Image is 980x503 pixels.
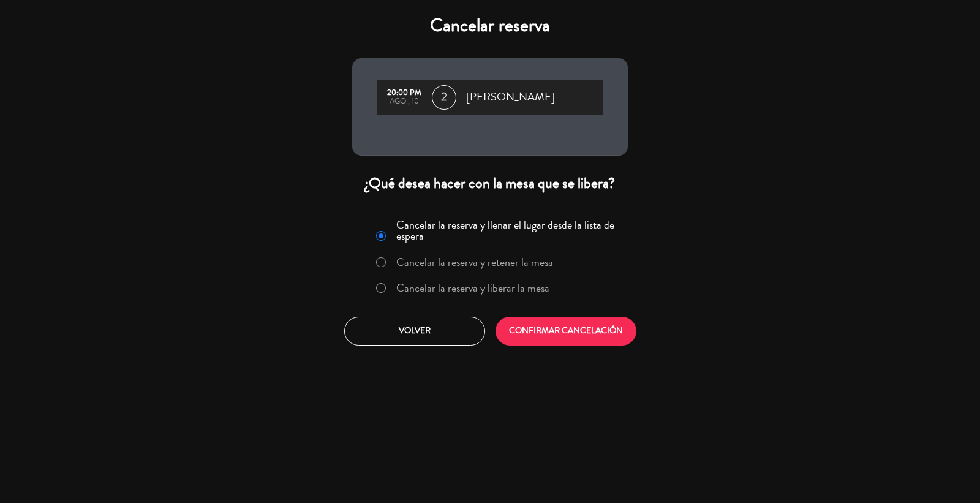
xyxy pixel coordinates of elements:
[383,89,426,97] div: 20:00 PM
[383,97,426,106] div: ago., 10
[344,317,485,346] button: Volver
[352,15,628,37] h4: Cancelar reserva
[396,219,620,241] label: Cancelar la reserva y llenar el lugar desde la lista de espera
[352,174,628,193] div: ¿Qué desea hacer con la mesa que se libera?
[496,317,636,346] button: CONFIRMAR CANCELACIÓN
[396,282,549,293] label: Cancelar la reserva y liberar la mesa
[432,85,456,110] span: 2
[466,88,555,107] span: [PERSON_NAME]
[396,257,553,268] label: Cancelar la reserva y retener la mesa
